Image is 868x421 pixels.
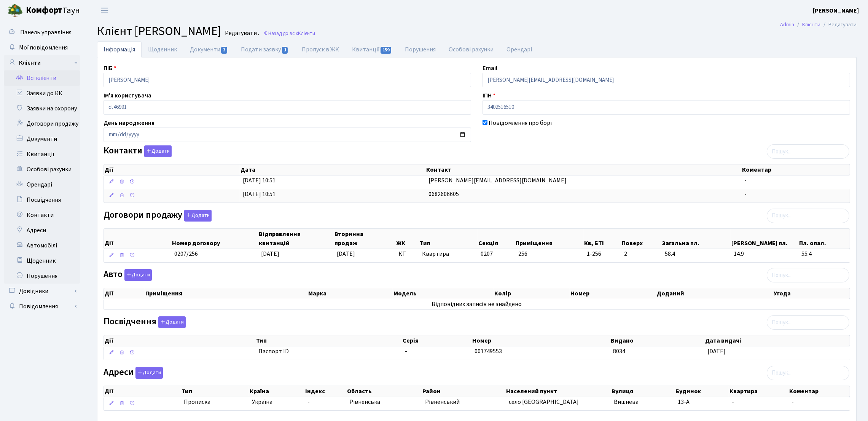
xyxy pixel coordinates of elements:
[515,229,584,249] th: Приміщення
[732,398,734,406] span: -
[104,229,171,249] th: Дії
[97,22,221,40] span: Клієнт [PERSON_NAME]
[234,41,295,57] a: Подати заявку
[4,299,80,314] a: Повідомлення
[471,335,610,346] th: Номер
[4,55,80,70] a: Клієнти
[381,47,391,54] span: 159
[734,250,795,258] span: 14.9
[769,17,868,33] nav: breadcrumb
[505,386,610,397] th: Населений пункт
[398,41,442,57] a: Порушення
[489,118,553,128] label: Повідомлення про борг
[142,144,172,158] a: Додати
[395,229,419,249] th: ЖК
[184,210,212,222] button: Договори продажу
[349,398,380,406] span: Рівненська
[97,41,142,57] a: Інформація
[4,86,80,101] a: Заявки до КК
[252,398,302,407] span: Україна
[240,164,425,175] th: Дата
[475,347,502,356] span: 001749553
[405,347,407,356] span: -
[4,253,80,268] a: Щоденник
[258,229,334,249] th: Відправлення квитанцій
[729,386,788,397] th: Квартира
[123,268,152,281] a: Додати
[282,47,288,54] span: 1
[402,335,471,346] th: Серія
[4,268,80,284] a: Порушення
[249,386,305,397] th: Країна
[798,229,850,249] th: Пл. опал.
[767,315,849,330] input: Пошук...
[813,6,859,15] a: [PERSON_NAME]
[584,229,621,249] th: Кв, БТІ
[422,250,475,258] span: Квартира
[4,147,80,162] a: Квитанції
[223,30,259,37] small: Редагувати .
[518,250,527,258] span: 256
[26,4,62,16] b: Комфорт
[26,4,80,17] span: Таун
[802,21,820,29] a: Клієнти
[4,284,80,299] a: Довідники
[767,144,849,159] input: Пошук...
[398,250,416,258] span: КТ
[337,250,355,258] span: [DATE]
[104,335,255,346] th: Дії
[483,64,497,73] label: Email
[243,190,276,198] span: [DATE] 10:51
[307,398,310,406] span: -
[393,288,494,299] th: Модель
[419,229,478,249] th: Тип
[425,398,460,406] span: Рівненський
[570,288,656,299] th: Номер
[661,229,731,249] th: Загальна пл.
[428,190,459,198] span: 0682606605
[704,335,850,346] th: Дата видачі
[104,299,850,309] td: Відповідних записів не знайдено
[261,250,279,258] span: [DATE]
[773,288,850,299] th: Угода
[767,268,849,282] input: Пошук...
[104,316,186,328] label: Посвідчення
[4,223,80,238] a: Адреси
[621,229,661,249] th: Поверх
[656,288,773,299] th: Доданий
[4,40,80,55] a: Мої повідомлення
[181,386,249,397] th: Тип
[4,238,80,253] a: Автомобілі
[258,347,399,356] span: Паспорт ID
[346,41,398,57] a: Квитанції
[346,386,422,397] th: Область
[741,164,849,175] th: Коментар
[334,229,395,249] th: Вторинна продаж
[731,229,798,249] th: [PERSON_NAME] пл.
[243,176,276,185] span: [DATE] 10:51
[20,28,72,37] span: Панель управління
[104,386,181,397] th: Дії
[135,367,163,379] button: Адреси
[144,145,172,157] button: Контакти
[104,164,240,175] th: Дії
[104,145,172,157] label: Контакти
[801,250,847,258] span: 55.4
[142,41,183,57] a: Щоденник
[624,250,659,258] span: 2
[425,164,741,175] th: Контакт
[422,386,506,397] th: Район
[813,6,859,15] b: [PERSON_NAME]
[307,288,393,299] th: Марка
[665,250,728,258] span: 58.4
[587,250,618,258] span: 1-256
[183,41,234,57] a: Документи
[104,367,163,379] label: Адреси
[820,21,857,29] li: Редагувати
[104,118,154,128] label: День народження
[788,386,850,397] th: Коментар
[610,335,704,346] th: Видано
[4,70,80,86] a: Всі клієнти
[184,398,210,407] span: Прописка
[678,398,690,406] span: 13-А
